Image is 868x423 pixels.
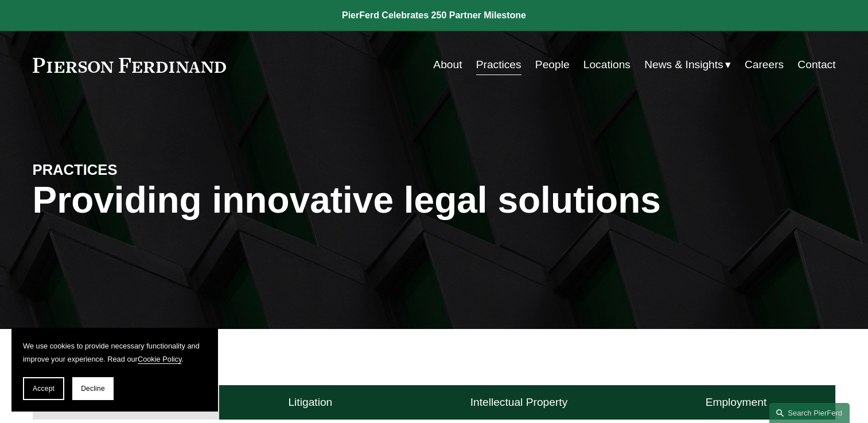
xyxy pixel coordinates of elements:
h4: Intellectual Property [470,395,568,409]
h4: PRACTICES [33,160,233,179]
a: About [433,54,462,76]
a: Cookie Policy [138,355,182,363]
section: Cookie banner [11,328,218,412]
a: People [535,54,570,76]
button: Accept [23,377,64,400]
span: Accept [33,385,55,393]
a: Practices [476,54,521,76]
h4: Employment [706,395,767,409]
button: Decline [72,377,114,400]
a: Locations [583,54,630,76]
a: Search this site [769,403,850,423]
p: We use cookies to provide necessary functionality and improve your experience. Read our . [23,339,207,366]
a: folder dropdown [644,54,731,76]
h1: Providing innovative legal solutions [33,179,836,221]
h4: Litigation [288,395,332,409]
span: Decline [81,385,105,393]
a: Contact [797,54,835,76]
span: News & Insights [644,55,723,75]
a: Careers [745,54,784,76]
